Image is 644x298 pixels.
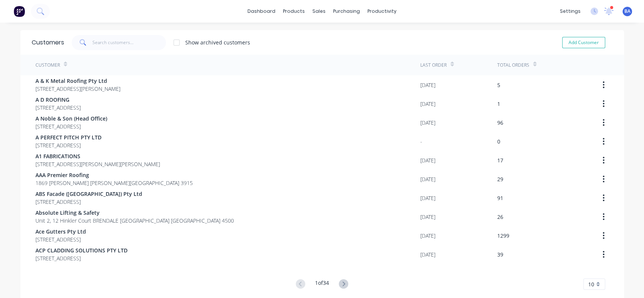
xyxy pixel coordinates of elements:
[420,138,422,145] div: -
[35,77,120,85] span: A & K Metal Roofing Pty Ltd
[556,6,584,17] div: settings
[420,213,435,221] div: [DATE]
[420,232,435,240] div: [DATE]
[420,62,447,69] div: Last Order
[14,6,25,17] img: Factory
[35,62,60,69] div: Customer
[279,6,309,17] div: products
[329,6,364,17] div: purchasing
[35,209,234,217] span: Absolute Lifting & Safety
[35,254,128,262] span: [STREET_ADDRESS]
[420,100,435,108] div: [DATE]
[315,279,329,290] div: 1 of 34
[35,115,107,122] span: A Noble & Son (Head Office)
[35,160,160,168] span: [STREET_ADDRESS][PERSON_NAME][PERSON_NAME]
[497,213,503,221] div: 26
[309,6,329,17] div: sales
[497,100,500,108] div: 1
[35,96,81,104] span: A D ROOFING
[35,141,101,149] span: [STREET_ADDRESS]
[420,251,435,258] div: [DATE]
[497,156,503,164] div: 17
[185,38,250,46] div: Show archived customers
[35,104,81,112] span: [STREET_ADDRESS]
[35,133,101,141] span: A PERFECT PITCH PTY LTD
[420,119,435,127] div: [DATE]
[35,152,160,160] span: A1 FABRICATIONS
[497,138,500,145] div: 0
[420,81,435,89] div: [DATE]
[497,194,503,202] div: 91
[244,6,279,17] a: dashboard
[588,280,594,288] span: 10
[497,232,509,240] div: 1299
[364,6,400,17] div: productivity
[420,194,435,202] div: [DATE]
[35,171,193,179] span: AAA Premier Roofing
[497,81,500,89] div: 5
[497,251,503,258] div: 39
[497,175,503,183] div: 29
[35,228,86,235] span: Ace Gutters Pty Ltd
[624,8,630,15] span: BA
[32,38,64,47] div: Customers
[35,217,234,225] span: Unit 2, 12 Hinkler Court BRENDALE [GEOGRAPHIC_DATA] [GEOGRAPHIC_DATA] 4500
[35,85,120,93] span: [STREET_ADDRESS][PERSON_NAME]
[35,246,128,254] span: ACP CLADDING SOLUTIONS PTY LTD
[420,156,435,164] div: [DATE]
[35,235,86,243] span: [STREET_ADDRESS]
[92,35,166,50] input: Search customers...
[35,190,142,198] span: ABS Facade ([GEOGRAPHIC_DATA]) Pty Ltd
[35,179,193,187] span: 1869 [PERSON_NAME] [PERSON_NAME][GEOGRAPHIC_DATA] 3915
[497,119,503,127] div: 96
[420,175,435,183] div: [DATE]
[562,37,605,48] button: Add Customer
[35,122,107,130] span: [STREET_ADDRESS]
[35,198,142,206] span: [STREET_ADDRESS]
[497,62,529,69] div: Total Orders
